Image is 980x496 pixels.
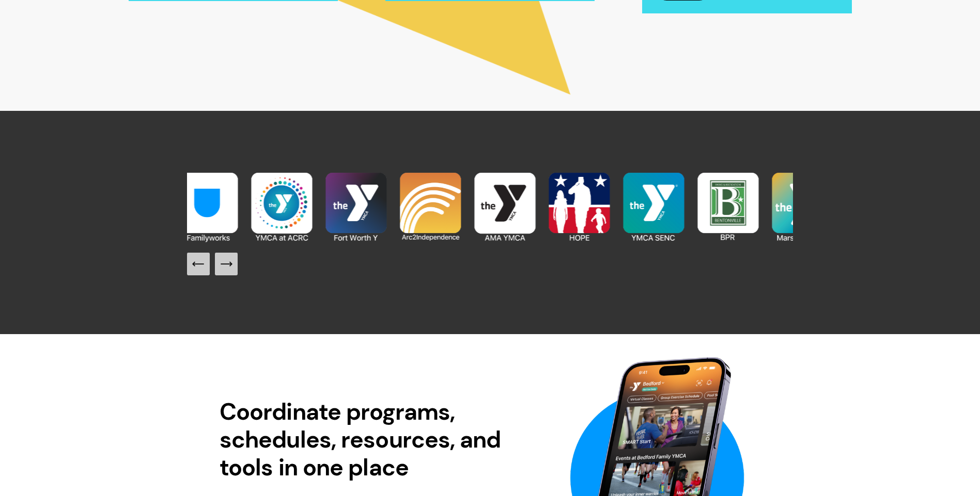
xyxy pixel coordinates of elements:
img: Bentonville CC.png [691,170,766,244]
img: Arc2Independence (1).png [394,170,468,244]
img: Marshall YMCA (1).png [766,170,840,244]
button: Next Slide [215,253,238,275]
img: AMA YMCA.png [468,170,542,244]
img: Fort Worth Y (1).png [319,170,394,244]
h2: Coordinate programs, schedules, resources, and tools in one place [220,398,518,482]
img: YMCA SENC (1).png [617,170,691,244]
img: Copy of AMA YMCA.png [245,170,319,244]
img: HOPE.png [542,170,617,244]
button: Previous Slide [187,253,210,275]
img: Familyworks.png [170,170,245,244]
